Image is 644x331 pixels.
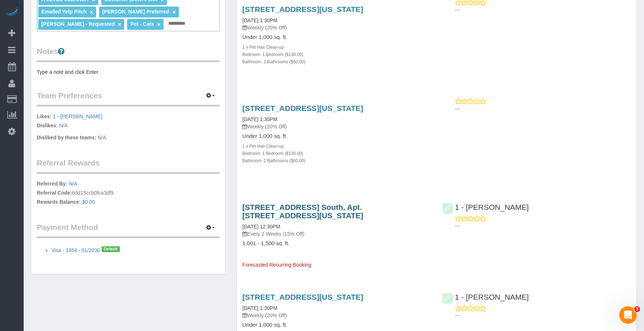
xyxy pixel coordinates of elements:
[242,293,363,301] a: [STREET_ADDRESS][US_STATE]
[37,46,220,62] legend: Notes
[242,17,277,23] a: [DATE] 1:30PM
[242,158,305,163] small: Bathroom: 2 Bathrooms ($60.00)
[172,9,176,15] a: ×
[242,203,363,220] a: [STREET_ADDRESS] South, Apt. [STREET_ADDRESS][US_STATE]
[102,9,169,15] span: [PERSON_NAME] Preferred
[242,5,363,13] a: [STREET_ADDRESS][US_STATE]
[242,104,363,112] a: [STREET_ADDRESS][US_STATE]
[242,116,277,122] a: [DATE] 1:30PM
[242,230,431,238] p: Every 2 Weeks (15% Off)
[37,157,220,174] legend: Referral Rewards
[242,224,280,230] a: [DATE] 12:30PM
[53,113,102,119] a: 1 - [PERSON_NAME]
[242,151,303,156] small: Bedroom: 1 Bedroom ($130.00)
[4,7,19,17] img: Automaid Logo
[102,246,120,252] span: Default
[37,180,67,187] label: Referred By:
[37,180,220,207] p: 6dd15ccb0fca3df9
[69,181,77,187] a: N/A
[82,199,95,205] a: $0.00
[242,312,431,319] p: Weekly (20% Off)
[242,144,284,149] small: 1 x Pet Hair Clean-up
[130,21,154,27] span: Pet - Cats
[634,306,640,312] span: 3
[242,305,277,311] a: [DATE] 1:30PM
[37,222,220,238] legend: Payment Method
[90,9,93,15] a: ×
[442,293,529,301] a: 1 - [PERSON_NAME]
[51,247,100,253] a: Visa - 1454 - 01/2030
[242,59,305,64] small: Bathroom: 2 Bathrooms ($60.00)
[242,240,431,247] h4: 1,001 - 1,500 sq. ft.
[37,134,96,141] label: Disliked by these teams:
[242,45,284,50] small: 1 x Pet Hair Clean-up
[455,6,631,13] p: ---
[455,312,631,319] p: ---
[37,90,220,107] legend: Team Preferences
[242,322,431,328] h4: Under 1,000 sq. ft.
[242,133,431,139] h4: Under 1,000 sq. ft.
[455,105,631,112] p: ---
[455,222,631,230] p: ---
[37,122,58,129] label: Dislikes:
[242,24,431,31] p: Weekly (20% Off)
[98,135,106,140] span: N/A
[37,113,51,120] label: Likes:
[59,123,67,128] span: N/A
[37,189,72,196] label: Referral Code:
[242,262,311,268] span: Forecasted Recurring Booking
[157,21,160,28] a: ×
[41,9,86,15] span: Emailed Yelp Pitch
[242,52,303,57] small: Bedroom: 1 Bedroom ($130.00)
[242,34,431,40] h4: Under 1,000 sq. ft.
[442,203,529,211] a: 1 - [PERSON_NAME]
[37,198,81,206] label: Rewards Balance:
[619,306,637,324] iframe: Intercom live chat
[118,21,121,28] a: ×
[37,68,220,76] pre: Type a note and click Enter
[41,21,114,27] span: [PERSON_NAME] - Requested
[242,123,431,130] p: Weekly (20% Off)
